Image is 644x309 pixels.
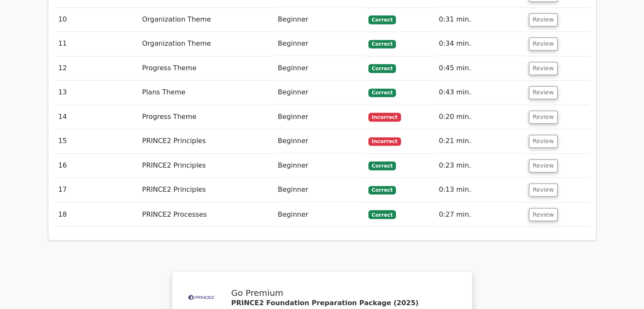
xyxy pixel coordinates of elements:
span: Correct [368,210,396,218]
td: PRINCE2 Principles [138,178,274,202]
button: Review [529,86,558,99]
span: Incorrect [368,113,401,121]
td: 0:27 min. [435,202,525,226]
td: Beginner [274,202,365,226]
td: 0:34 min. [435,32,525,56]
td: 11 [55,32,139,56]
td: Beginner [274,105,365,129]
td: 0:43 min. [435,80,525,105]
button: Review [529,135,558,148]
td: Beginner [274,32,365,56]
td: 13 [55,80,139,105]
td: Beginner [274,154,365,178]
span: Correct [368,64,396,72]
td: 0:13 min. [435,178,525,202]
td: 0:45 min. [435,56,525,80]
td: 16 [55,154,139,178]
span: Correct [368,15,396,24]
td: Organization Theme [138,32,274,56]
td: PRINCE2 Processes [138,202,274,226]
span: Incorrect [368,137,401,146]
td: 0:20 min. [435,105,525,129]
td: 18 [55,202,139,226]
td: 10 [55,8,139,32]
span: Correct [368,40,396,48]
td: 15 [55,129,139,153]
span: Correct [368,161,396,170]
button: Review [529,13,558,26]
td: Beginner [274,178,365,202]
td: 0:31 min. [435,8,525,32]
td: Beginner [274,56,365,80]
td: Organization Theme [138,8,274,32]
td: 0:21 min. [435,129,525,153]
td: 17 [55,178,139,202]
td: 12 [55,56,139,80]
td: PRINCE2 Principles [138,129,274,153]
span: Correct [368,186,396,194]
td: Beginner [274,8,365,32]
button: Review [529,208,558,221]
button: Review [529,183,558,196]
td: 14 [55,105,139,129]
span: Correct [368,88,396,97]
td: Plans Theme [138,80,274,105]
td: Progress Theme [138,105,274,129]
td: 0:23 min. [435,154,525,178]
td: Beginner [274,80,365,105]
button: Review [529,37,558,50]
td: PRINCE2 Principles [138,154,274,178]
button: Review [529,110,558,124]
td: Beginner [274,129,365,153]
button: Review [529,62,558,75]
td: Progress Theme [138,56,274,80]
button: Review [529,159,558,172]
